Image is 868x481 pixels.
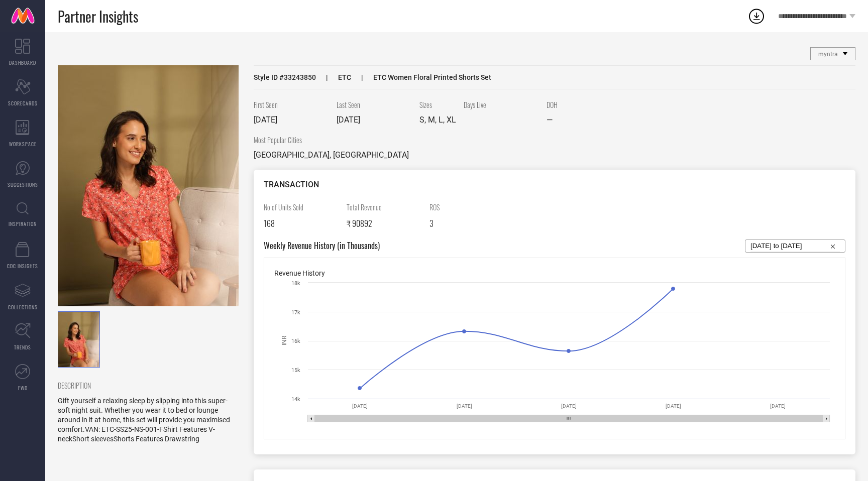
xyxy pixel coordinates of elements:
[254,115,277,125] span: [DATE]
[561,403,577,409] text: [DATE]
[351,73,491,81] span: ETC Women Floral Printed Shorts Set
[8,99,38,107] span: SCORECARDS
[352,403,368,409] text: [DATE]
[464,99,539,110] span: Days Live
[8,181,38,188] span: SUGGESTIONS
[274,269,325,277] span: Revenue History
[747,7,766,25] div: Open download list
[291,338,300,344] text: 16k
[8,303,38,311] span: COLLECTIONS
[58,380,231,391] span: DESCRIPTION
[14,343,31,351] span: TRENDS
[347,217,372,229] span: ₹ 90892
[429,202,505,212] span: ROS
[419,115,456,125] span: S, M, L, XL
[9,59,36,66] span: DASHBOARD
[254,99,329,110] span: First Seen
[9,220,37,227] span: INSPIRATION
[347,202,422,212] span: Total Revenue
[9,140,37,148] span: WORKSPACE
[419,99,456,110] span: Sizes
[429,217,433,229] span: 3
[254,135,409,145] span: Most Popular Cities
[281,335,288,345] text: INR
[7,262,38,270] span: CDC INSIGHTS
[316,73,351,81] span: ETC
[666,403,681,409] text: [DATE]
[770,403,786,409] text: [DATE]
[264,217,275,229] span: 168
[58,397,230,443] span: Gift yourself a relaxing sleep by slipping into this super-soft night suit. Whether you wear it t...
[291,367,300,374] text: 15k
[264,180,845,189] div: TRANSACTION
[547,99,622,110] span: DOH
[254,150,409,160] span: [GEOGRAPHIC_DATA], [GEOGRAPHIC_DATA]
[264,239,380,253] span: Weekly Revenue History (in Thousands)
[457,403,472,409] text: [DATE]
[337,115,360,125] span: [DATE]
[750,240,840,252] input: Select...
[291,396,300,403] text: 14k
[18,384,28,392] span: FWD
[291,280,300,287] text: 18k
[818,51,838,58] span: myntra
[337,99,412,110] span: Last Seen
[264,202,339,212] span: No of Units Sold
[58,6,138,27] span: Partner Insights
[254,73,316,81] span: Style ID # 33243850
[291,309,300,316] text: 17k
[547,115,553,125] span: —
